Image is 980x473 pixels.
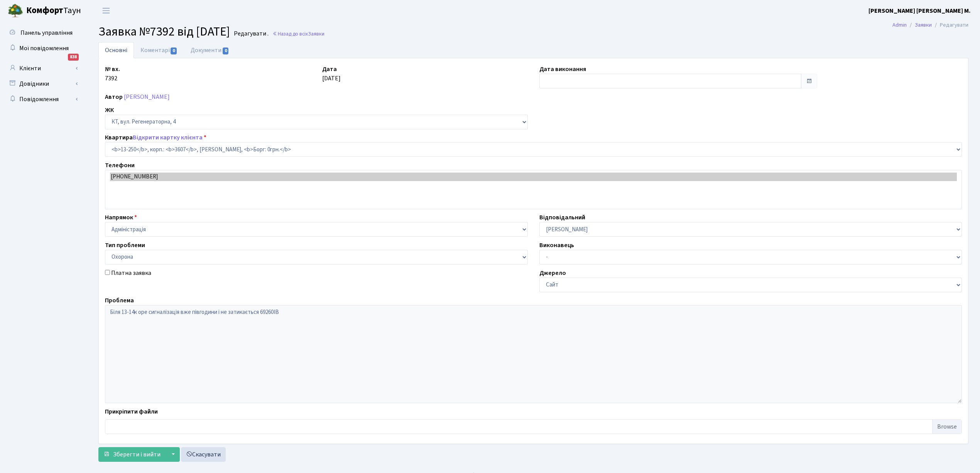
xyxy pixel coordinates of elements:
a: Клієнти [4,61,81,76]
label: Телефони [105,161,135,170]
a: Заявки [915,21,932,29]
span: Панель управління [20,29,73,37]
a: Довідники [4,76,81,92]
button: Зберегти і вийти [98,447,166,462]
small: Редагувати . [232,30,269,37]
label: Дата [322,64,337,74]
li: Редагувати [932,21,968,29]
span: Мої повідомлення [19,44,69,53]
button: Переключити навігацію [96,4,116,17]
img: logo.png [8,3,23,19]
span: 0 [171,47,177,54]
option: [PHONE_NUMBER] [110,173,957,181]
div: [DATE] [316,64,534,88]
div: 838 [68,54,79,61]
label: Прикріпити файли [105,407,158,416]
label: Напрямок [105,213,137,222]
label: Виконавець [539,241,574,250]
label: ЖК [105,105,114,115]
span: Заявка №7392 від [DATE] [98,23,230,41]
label: Тип проблеми [105,241,145,250]
nav: breadcrumb [881,17,980,33]
a: Панель управління [4,25,81,41]
span: Заявки [308,30,324,37]
label: Відповідальний [539,213,585,222]
a: Повідомлення [4,92,81,107]
a: Відкрити картку клієнта [133,133,203,142]
a: Документи [184,42,236,58]
a: Мої повідомлення838 [4,41,81,56]
a: [PERSON_NAME] [124,93,170,101]
select: ) [105,250,528,264]
label: Дата виконання [539,64,586,74]
a: Admin [892,21,907,29]
label: Проблема [105,296,134,305]
a: Основні [98,42,134,58]
textarea: Біля 13-14к оре сигналізація вже півгодини і не затикається 69260ІВ [105,305,962,403]
label: Джерело [539,268,566,278]
a: Скасувати [181,447,226,462]
b: Комфорт [26,4,63,17]
select: ) [105,142,962,157]
label: Квартира [105,133,206,142]
span: Таун [26,4,81,17]
a: Назад до всіхЗаявки [272,30,324,37]
a: Коментарі [134,42,184,58]
label: № вх. [105,64,120,74]
span: 0 [223,47,229,54]
label: Автор [105,92,123,102]
span: Зберегти і вийти [113,450,161,459]
label: Платна заявка [111,268,151,278]
a: [PERSON_NAME] [PERSON_NAME] М. [868,6,971,15]
div: 7392 [99,64,316,88]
